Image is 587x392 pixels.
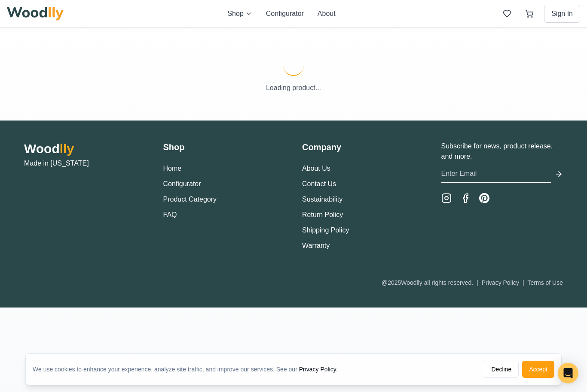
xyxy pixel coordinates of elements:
a: Terms of Use [528,279,563,286]
a: Privacy Policy [482,279,519,286]
a: About Us [302,165,330,172]
div: @ 2025 Woodlly all rights reserved. [382,278,563,287]
p: Subscribe for news, product release, and more. [441,141,563,162]
button: Sign In [544,5,580,23]
a: FAQ [163,211,177,218]
button: Configurator [163,179,201,189]
a: Sustainability [302,196,342,203]
a: Return Policy [302,211,343,218]
a: Warranty [302,242,330,249]
img: Woodlly [7,7,64,21]
a: Contact Us [302,180,336,187]
h2: Wood [24,141,146,157]
button: About [318,9,336,19]
p: Made in [US_STATE] [24,158,146,169]
div: Open Intercom Messenger [558,363,578,383]
button: Configurator [266,9,304,19]
span: lly [60,142,74,156]
h3: Shop [163,141,285,153]
input: Enter Email [441,165,551,183]
a: Product Category [163,196,217,203]
p: Loading product... [7,83,580,93]
a: Facebook [460,193,471,203]
a: Instagram [441,193,452,203]
span: | [523,279,524,286]
a: Privacy Policy [299,366,336,373]
button: Accept [522,361,554,378]
span: | [477,279,478,286]
button: Decline [484,361,519,378]
h3: Company [302,141,424,153]
button: Shop [227,9,252,19]
div: We use cookies to enhance your experience, analyze site traffic, and improve our services. See our . [33,365,345,374]
a: Shipping Policy [302,226,349,234]
a: Pinterest [479,193,489,203]
a: Home [163,165,182,172]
